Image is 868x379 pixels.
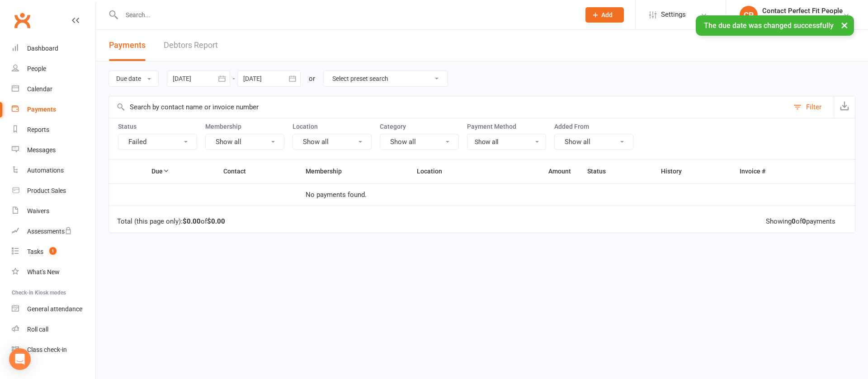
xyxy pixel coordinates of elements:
div: Payments [27,106,56,113]
a: People [12,59,95,79]
a: Assessments [12,221,95,242]
button: × [836,15,853,35]
div: Automations [27,167,64,174]
div: Perfect Fit People [762,15,843,23]
div: Dashboard [27,45,58,52]
div: Open Intercom Messenger [9,348,31,370]
input: Search... [119,9,574,21]
div: Class check-in [27,346,67,353]
div: The due date was changed successfully [696,15,854,36]
a: Messages [12,140,95,160]
a: Waivers [12,201,95,221]
a: Reports [12,120,95,140]
div: Reports [27,126,49,133]
a: Automations [12,160,95,181]
div: Messages [27,146,56,154]
a: Payments [12,99,95,120]
a: Dashboard [12,38,95,59]
div: Calendar [27,85,52,93]
div: People [27,65,46,72]
div: CP [740,6,758,24]
a: Product Sales [12,181,95,201]
a: Class kiosk mode [12,340,95,360]
a: General attendance kiosk mode [12,299,95,319]
button: Add [585,7,624,23]
span: Settings [661,5,686,25]
span: Add [601,11,613,19]
div: Assessments [27,228,72,235]
div: Contact Perfect Fit People [762,7,843,15]
a: Calendar [12,79,95,99]
div: General attendance [27,305,82,313]
a: Clubworx [11,9,33,32]
div: Product Sales [27,187,66,194]
a: What's New [12,262,95,282]
div: What's New [27,268,60,276]
span: 1 [49,247,57,255]
a: Roll call [12,319,95,340]
div: Tasks [27,248,43,255]
div: Waivers [27,207,49,215]
a: Tasks 1 [12,242,95,262]
div: Roll call [27,326,48,333]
